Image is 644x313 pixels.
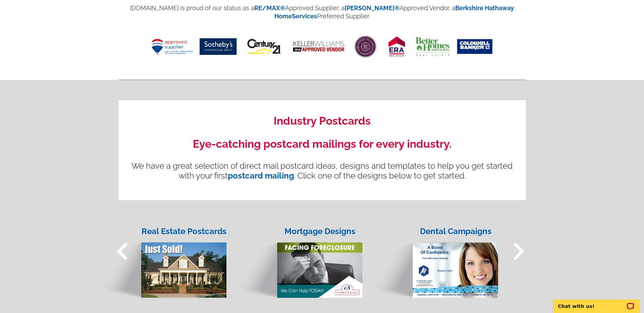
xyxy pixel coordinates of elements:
img: era real estate [385,35,409,59]
img: mortgage.png [234,229,363,299]
div: Dental Campaigns [412,225,499,237]
div: Real Estate Postcards [141,225,227,237]
a: Real Estate Postcards [95,217,231,298]
a: Mortgage Designs [231,217,366,299]
h2: Industry Postcards [129,114,516,127]
img: remax [151,39,193,55]
p: We have a great selection of direct mail postcard ideas, designs and templates to help you get st... [129,161,516,181]
img: <BHHS></BHHS> [353,34,378,59]
img: century-21 [243,36,285,57]
h2: Eye-catching postcard mailings for every industry. [129,138,516,150]
img: postcard-1.png [98,229,227,298]
p: [DOMAIN_NAME] is proud of our status as a Approved Supplier, a Approved Vendor, a Preferred Suppl... [118,4,526,20]
span: keyboard_arrow_right [501,234,536,269]
img: keller [292,40,346,53]
img: sothebys [200,38,237,55]
a: postcard mailing [228,171,294,181]
iframe: LiveChat chat widget [549,292,644,313]
a: RE/MAX® [254,4,285,12]
img: dental.png [369,229,499,299]
span: keyboard_arrow_left [105,234,140,269]
div: Mortgage Designs [277,225,363,237]
a: [PERSON_NAME]® [345,4,400,12]
a: Dental Campaigns [366,217,502,299]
